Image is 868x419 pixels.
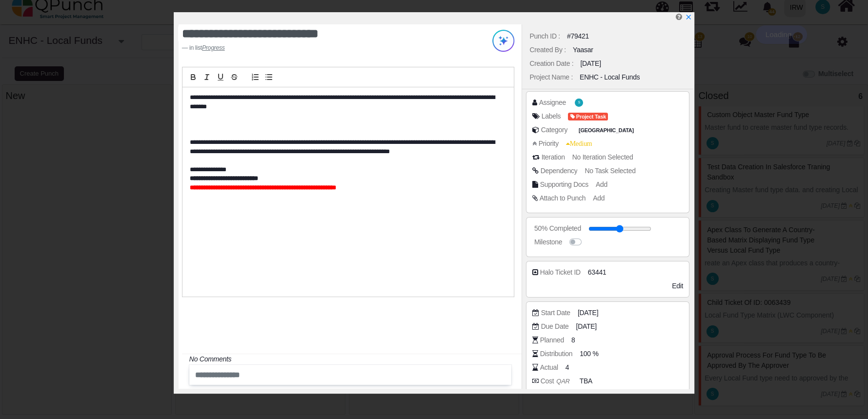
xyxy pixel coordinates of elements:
u: Progress [202,44,225,51]
i: Edit Punch [675,13,682,20]
span: 4 [565,362,569,373]
div: Milestone [534,237,562,247]
div: Iteration [542,152,565,162]
div: Actual [540,362,558,373]
div: Due Date [541,321,569,332]
div: Project Name : [529,72,573,82]
span: [DATE] [578,308,598,318]
div: Loading... [756,25,807,44]
div: Cost [541,376,572,386]
span: Add [596,180,607,188]
div: Created By : [529,45,565,55]
div: 50% Completed [534,223,581,234]
div: Assignee [539,98,566,108]
div: Distribution [540,349,573,359]
span: Add [593,194,605,202]
div: Dependency [541,166,578,176]
div: [DATE] [580,59,601,69]
img: Try writing with AI [492,30,514,52]
div: #79421 [567,31,589,41]
div: ENHC - Local Funds [580,72,640,82]
span: Medium [566,140,592,147]
a: x [685,13,692,21]
span: <div><span class="badge badge-secondary" style="background-color: #F44E3B"> <i class="fa fa-tag p... [568,111,608,121]
div: Yaasar [573,45,593,55]
i: No Comments [189,355,231,363]
span: 100 % [580,349,598,359]
cite: Source Title [202,44,225,51]
span: No Iteration Selected [572,153,633,161]
div: Planned [540,335,564,345]
div: Category [541,125,568,135]
span: 8 [571,335,575,345]
span: TBA [580,376,592,386]
span: Edit [672,282,683,290]
div: Start Date [541,308,570,318]
div: Supporting Docs [540,180,588,190]
div: Priority [539,139,559,149]
div: Punch ID : [529,31,560,41]
div: Creation Date : [529,59,573,69]
span: [DATE] [576,321,597,332]
span: Shafee.jan [575,99,583,107]
div: Halo Ticket ID [540,267,581,278]
span: S [578,101,580,104]
span: No Task Selected [585,167,635,175]
span: Pakistan [577,126,636,135]
svg: x [685,14,692,20]
span: 63441 [588,267,606,278]
span: Project Task [568,113,608,121]
div: Attach to Punch [540,193,586,203]
div: Labels [542,111,561,121]
footer: in list [182,43,457,52]
i: QAR [554,375,572,387]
